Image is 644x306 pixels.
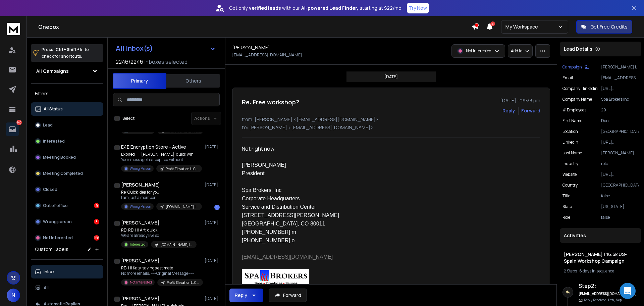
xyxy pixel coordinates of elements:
[242,204,316,210] font: Service and Distribution Center
[130,166,151,171] p: Wrong Person
[166,166,198,171] p: Profit Elevation LLC | [PERSON_NAME] 8.6k Trucking-Railroad-Transportation
[601,97,639,102] p: Spa Brokers Inc
[205,182,220,188] p: [DATE]
[31,102,103,116] button: All Status
[122,116,135,121] label: Select
[113,73,166,89] button: Primary
[205,144,220,150] p: [DATE]
[43,219,72,224] p: Wrong person
[160,242,193,247] p: [DOMAIN_NAME] | 14.2k Coaches-Consulting-Fitness-IT
[466,48,491,54] p: Not Interested
[601,107,639,113] p: 29
[31,183,103,196] button: Closed
[601,204,639,209] p: [US_STATE]
[214,205,220,210] div: 1
[242,124,540,131] p: to: [PERSON_NAME] <[EMAIL_ADDRESS][DOMAIN_NAME]>
[562,140,578,145] p: linkedin
[500,97,540,104] p: [DATE] : 09:33 pm
[601,150,639,156] p: [PERSON_NAME]
[43,155,76,160] p: Meeting Booked
[562,129,578,134] p: location
[601,140,639,145] p: [URL][DOMAIN_NAME][PERSON_NAME]
[562,118,582,123] p: First Name
[130,204,151,209] p: Wrong Person
[110,42,221,55] button: All Inbox(s)
[242,254,333,260] a: [EMAIL_ADDRESS][DOMAIN_NAME]
[121,257,159,264] h1: [PERSON_NAME]
[601,129,639,134] p: [GEOGRAPHIC_DATA]
[242,269,309,292] img: uc
[576,20,632,34] button: Get Free Credits
[94,219,99,224] div: 3
[562,193,570,199] p: title
[490,21,495,26] span: 3
[31,89,103,98] h3: Filters
[242,212,339,218] font: [STREET_ADDRESS][PERSON_NAME]
[166,73,220,88] button: Others
[205,220,220,225] p: [DATE]
[43,139,65,144] p: Interested
[31,118,103,132] button: Lead
[43,171,83,176] p: Meeting Completed
[409,5,427,11] p: Try Now
[579,268,614,274] span: 6 days in sequence
[130,280,152,285] p: Not Interested
[166,204,198,209] p: [DOMAIN_NAME] | 14.2k Coaches-Consulting-Fitness-IT
[44,106,63,112] p: All Status
[242,221,325,226] font: [GEOGRAPHIC_DATA], CO 80011
[242,229,296,235] font: [PHONE_NUMBER] m
[579,282,637,290] h6: Step 2 :
[601,118,639,123] p: Don
[94,235,99,241] div: 128
[242,196,300,201] font: Corporate Headquarters
[31,135,103,148] button: Interested
[205,296,220,301] p: [DATE]
[590,23,628,30] p: Get Free Credits
[562,64,589,70] button: Campaign
[116,58,143,66] span: 2246 / 2246
[36,68,69,74] h1: All Campaigns
[167,280,199,285] p: Profit Elevation LLC | [PERSON_NAME] 8.6k Trucking-Railroad-Transportation
[620,283,636,299] div: Open Intercom Messenger
[608,298,622,302] span: 11th, Sep
[502,107,515,114] button: Reply
[121,152,202,157] p: Expired: Hi [PERSON_NAME], quick win
[601,86,639,91] p: [URL][DOMAIN_NAME]
[121,219,159,226] h1: [PERSON_NAME]
[601,161,639,166] p: retail
[121,295,159,302] h1: [PERSON_NAME]
[242,187,281,193] font: Spa Brokers, Inc
[31,167,103,180] button: Meeting Completed
[562,97,592,102] p: Company Name
[121,157,202,162] p: Your message has expired without
[564,251,637,264] h1: [PERSON_NAME] | 16.5k US-Spain Workshop Campaign
[42,46,89,60] p: Press to check for shortcuts.
[242,145,438,153] div: Not right now
[242,162,286,168] font: [PERSON_NAME]
[38,23,472,31] h1: Onebox
[6,122,19,136] a: 140
[242,116,540,123] p: from: [PERSON_NAME] <[EMAIL_ADDRESS][DOMAIN_NAME]>
[269,289,307,302] button: Forward
[229,5,401,11] p: Get only with our starting at $22/mo
[521,107,540,114] div: Forward
[44,269,55,274] p: Inbox
[31,151,103,164] button: Meeting Booked
[31,199,103,212] button: Out of office9
[232,52,302,58] p: [EMAIL_ADDRESS][DOMAIN_NAME]
[601,172,639,177] p: [URL][DOMAIN_NAME]
[562,161,578,166] p: industry
[560,228,641,243] div: Activities
[579,291,637,296] h6: [EMAIL_ADDRESS][DOMAIN_NAME]
[235,292,247,299] div: Reply
[562,107,586,113] p: # Employees
[31,265,103,278] button: Inbox
[121,265,202,271] p: RE: Hi Katy, savings estimate
[301,5,358,11] strong: AI-powered Lead Finder,
[407,3,429,13] button: Try Now
[601,193,639,199] p: false
[242,170,265,176] font: President
[16,120,22,125] p: 140
[121,233,197,238] p: We are already live so
[130,242,146,247] p: Interested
